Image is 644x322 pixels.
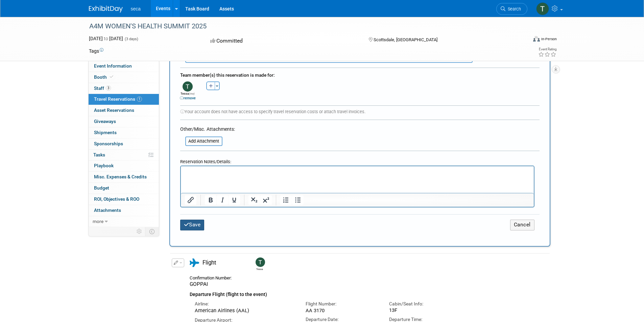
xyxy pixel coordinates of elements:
span: Flight [202,259,216,266]
span: Event Information [94,63,132,69]
button: Underline [229,195,240,205]
img: Tessa Schwikerath [256,257,265,267]
a: Attachments [89,205,159,216]
div: Tessa Schwikerath [256,267,264,271]
span: ROI, Objectives & ROO [94,196,139,202]
div: Other/Misc. Attachments: [180,126,235,134]
a: Travel Reservations1 [89,94,159,105]
span: Travel Reservations [94,96,142,102]
div: Flight Number: [306,301,379,307]
span: 3 [106,85,111,91]
a: Giveaways [89,116,159,127]
div: AA 3170 [306,307,379,314]
a: Staff3 [89,83,159,94]
a: Search [496,3,527,15]
a: remove [180,96,196,100]
div: Departure Flight (flight to the event) [190,288,518,298]
td: Toggle Event Tabs [145,227,159,236]
div: Event Rating [538,48,556,51]
button: Bold [205,195,216,205]
span: Booth [94,74,115,80]
a: more [89,216,159,227]
span: Asset Reservations [94,107,134,113]
div: Tessa Schwikerath [254,257,266,271]
div: A4M WOMEN'S HEALTH SUMMIT 2025 [87,20,517,32]
div: Your account does not have access to specify travel reservation costs or attach travel invoices. [175,109,545,115]
div: Committed [208,35,358,47]
span: Shipments [94,130,117,135]
span: Staff [94,85,111,91]
button: Insert/edit link [185,195,196,205]
a: Asset Reservations [89,105,159,116]
a: Tasks [89,150,159,160]
img: ExhibitDay [89,6,123,13]
span: 1 [137,97,142,102]
span: Misc. Expenses & Credits [94,174,147,179]
div: Confirmation Number: [190,273,236,281]
div: Airline: [195,301,296,307]
a: Booth [89,72,159,83]
span: Search [505,6,521,11]
span: to [103,36,109,41]
div: American Airlines (AAL) [195,307,296,314]
div: Reservation Notes/Details: [180,156,534,166]
a: Budget [89,183,159,194]
a: Sponsorships [89,139,159,149]
button: Save [180,220,205,230]
span: Tasks [93,152,105,157]
img: T.jpg [183,81,193,92]
div: Tessa [177,92,199,101]
div: Event Format [487,35,557,45]
span: Budget [94,185,109,191]
span: seca [131,6,141,11]
img: Format-Inperson.png [533,36,540,42]
span: more [93,219,103,224]
span: [DATE] [DATE] [89,36,123,41]
button: Superscript [260,195,272,205]
button: Italic [217,195,228,205]
span: (me) [189,92,195,95]
a: Playbook [89,160,159,171]
iframe: Rich Text Area [181,166,534,193]
span: Scottsdale, [GEOGRAPHIC_DATA] [374,37,437,42]
i: Booth reservation complete [110,75,113,79]
span: Sponsorships [94,141,123,146]
a: Shipments [89,127,159,138]
div: In-Person [541,36,557,42]
button: Subscript [248,195,260,205]
a: ROI, Objectives & ROO [89,194,159,205]
span: Giveaways [94,119,116,124]
a: Event Information [89,61,159,72]
button: Cancel [510,220,534,230]
span: GOPPAI [190,281,208,287]
div: Cabin/Seat Info: [389,301,462,307]
button: Bullet list [292,195,304,205]
img: Tessa Schwikerath [536,2,549,15]
a: Misc. Expenses & Credits [89,172,159,182]
td: Personalize Event Tab Strip [134,227,145,236]
span: Attachments [94,207,121,213]
div: Team member(s) this reservation is made for: [180,69,540,80]
td: Tags [89,48,103,54]
i: Flight [190,258,199,267]
span: Playbook [94,163,114,168]
div: 13F [389,307,462,314]
button: Numbered list [280,195,292,205]
span: (3 days) [124,37,138,41]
